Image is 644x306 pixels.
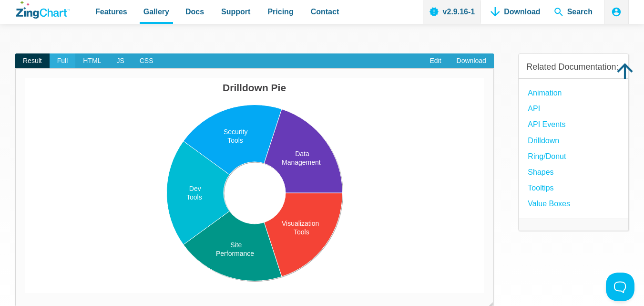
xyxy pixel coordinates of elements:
[311,5,339,18] span: Contact
[15,53,50,69] span: Result
[75,53,109,69] span: HTML
[449,53,494,69] a: Download
[528,102,540,115] a: API
[526,62,621,73] h3: Related Documentation:
[95,5,127,18] span: Features
[606,273,634,301] iframe: Toggle Customer Support
[528,118,565,131] a: API Events
[528,86,562,99] a: Animation
[109,53,132,69] span: JS
[143,5,169,18] span: Gallery
[422,53,449,69] a: Edit
[185,5,204,18] span: Docs
[528,134,559,147] a: Drilldown
[528,181,553,194] a: Tooltips
[528,166,553,179] a: Shapes
[267,5,293,18] span: Pricing
[50,53,76,69] span: Full
[132,53,161,69] span: CSS
[528,150,566,163] a: Ring/Donut
[16,1,70,19] a: ZingChart Logo. Click to return to the homepage
[221,5,250,18] span: Support
[528,197,570,210] a: Value Boxes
